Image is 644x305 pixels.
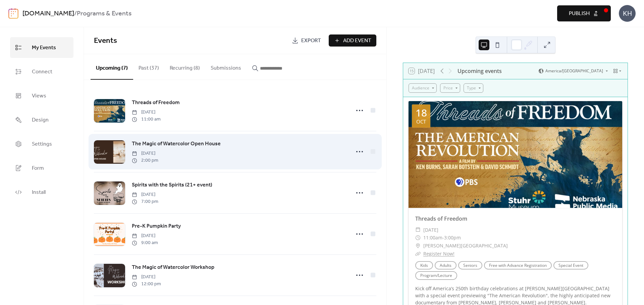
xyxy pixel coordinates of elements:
span: Form [32,163,44,174]
span: Install [32,187,46,198]
a: Views [10,85,73,106]
a: Form [10,158,73,178]
a: My Events [10,37,73,58]
div: ​ [415,226,421,234]
span: [PERSON_NAME][GEOGRAPHIC_DATA] [423,242,508,250]
span: The Magic of Watercolor Open House [132,140,221,148]
span: 2:00 pm [132,157,158,164]
span: Connect [32,67,52,77]
a: The Magic of Watercolor Open House [132,140,221,148]
b: Programs & Events [77,7,131,20]
a: Pre-K Pumpkin Party [132,222,181,231]
div: KH [619,5,636,22]
a: Spirits with the Spirits (21+ event) [132,181,212,189]
button: Upcoming (7) [91,54,133,80]
a: Settings [10,134,73,154]
span: Pre-K Pumpkin Party [132,222,181,230]
a: [DOMAIN_NAME] [22,7,74,20]
span: Add Event [343,37,371,45]
span: Events [94,33,117,48]
div: ​ [415,250,421,258]
span: [DATE] [132,274,161,281]
span: Publish [569,10,590,18]
b: / [74,7,77,20]
a: Design [10,109,73,130]
span: America/[GEOGRAPHIC_DATA] [545,69,603,73]
div: Oct [416,119,426,124]
span: [DATE] [132,150,158,157]
a: Threads of Freedom [132,98,180,107]
span: Design [32,115,49,126]
a: The Magic of Watercolor Workshop [132,263,214,272]
span: Views [32,91,46,101]
div: ​ [415,234,421,242]
span: My Events [32,43,56,53]
span: 3:00pm [444,234,461,242]
button: Recurring (8) [164,54,205,79]
span: Spirits with the Spirits (21+ event) [132,181,212,189]
button: Submissions [205,54,247,79]
div: ​ [415,242,421,250]
button: Add Event [329,34,376,47]
div: 18 [416,108,427,118]
span: 11:00 am [132,116,161,123]
span: - [442,234,444,242]
div: Upcoming events [458,67,502,75]
a: Connect [10,61,73,82]
a: Export [287,34,326,47]
span: [DATE] [132,191,158,198]
span: [DATE] [132,109,161,116]
span: [DATE] [132,232,158,239]
span: [DATE] [423,226,438,234]
button: Publish [557,5,611,21]
span: Settings [32,139,52,150]
span: 9:00 am [132,239,158,246]
span: 11:00am [423,234,442,242]
img: logo [8,8,18,19]
a: Register Now! [423,250,454,257]
a: Install [10,182,73,203]
span: 12:00 pm [132,281,161,288]
a: Threads of Freedom [415,215,467,222]
span: The Magic of Watercolor Workshop [132,263,214,272]
span: Threads of Freedom [132,99,180,107]
span: Export [301,37,321,45]
span: 7:00 pm [132,198,158,205]
button: Past (37) [133,54,164,79]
